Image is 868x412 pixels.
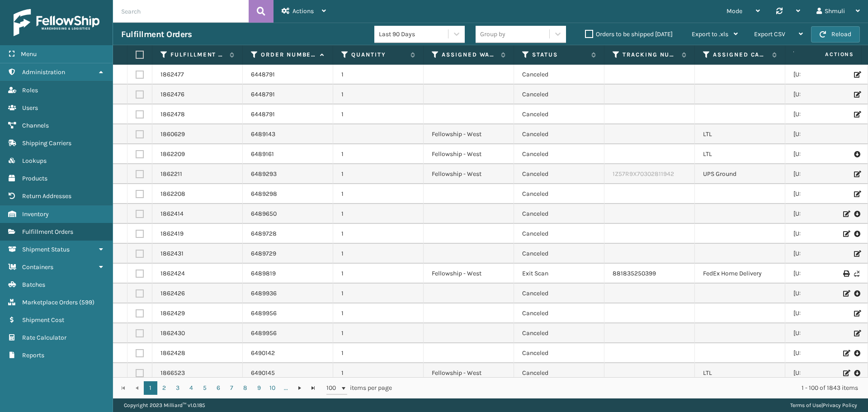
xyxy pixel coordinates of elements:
i: Edit [854,251,859,257]
a: ... [279,381,293,395]
i: Edit [854,71,859,78]
a: 1862477 [160,70,184,79]
label: Quantity [351,51,406,59]
label: Fulfillment Order Id [170,51,225,59]
a: 1862424 [160,269,185,278]
i: Pull BOL [854,150,859,159]
a: 6 [212,381,225,395]
a: 1866523 [160,369,185,378]
a: 1862209 [160,150,185,159]
td: 1 [333,343,424,363]
a: 5 [198,381,212,395]
i: Edit [854,111,859,118]
a: 1862419 [160,229,184,238]
i: Pull BOL [854,229,859,238]
td: Exit Scan [514,264,604,284]
td: 1 [333,184,424,204]
span: Fulfillment Orders [22,228,73,236]
td: 1 [333,164,424,184]
td: Canceled [514,224,604,244]
a: 6489936 [251,289,277,298]
a: 6489298 [251,189,277,199]
td: LTL [695,144,785,164]
td: Canceled [514,363,604,383]
td: Canceled [514,124,604,144]
span: Inventory [22,210,49,218]
a: 1862211 [160,170,182,179]
a: 10 [266,381,279,395]
i: Edit [843,370,849,376]
td: Canceled [514,104,604,124]
span: Shipment Cost [22,316,64,324]
td: Canceled [514,184,604,204]
img: logo [14,9,99,36]
a: 1862426 [160,289,185,298]
a: 881835250399 [613,270,656,277]
td: LTL [695,363,785,383]
td: Fellowship - West [424,264,514,284]
td: Canceled [514,244,604,264]
span: ( 599 ) [79,298,94,306]
td: Canceled [514,144,604,164]
span: Marketplace Orders [22,298,78,306]
a: 1862430 [160,329,185,338]
i: Edit [854,310,859,317]
span: Containers [22,263,53,271]
a: Terms of Use [790,402,821,408]
td: Canceled [514,303,604,323]
a: 1862476 [160,90,184,99]
a: 6490142 [251,349,275,358]
a: 3 [171,381,184,395]
i: Edit [843,290,849,297]
td: 1 [333,65,424,85]
div: | [790,398,857,412]
td: Fellowship - West [424,363,514,383]
td: Canceled [514,85,604,104]
div: Group by [480,29,505,39]
span: Roles [22,86,38,94]
span: Actions [797,47,859,62]
a: 1860629 [160,130,185,139]
h3: Fulfillment Orders [121,29,192,40]
label: Order Number [261,51,316,59]
a: 6489293 [251,170,277,179]
a: 6489143 [251,130,275,139]
span: Shipping Carriers [22,139,71,147]
i: Pull BOL [854,369,859,378]
label: Assigned Warehouse [442,51,496,59]
a: 6489819 [251,269,276,278]
a: 8 [239,381,252,395]
i: Edit [843,231,849,237]
label: Orders to be shipped [DATE] [585,30,673,38]
td: Canceled [514,164,604,184]
i: Edit [854,330,859,336]
span: Channels [22,122,49,129]
a: Go to the next page [293,381,307,395]
span: Rate Calculator [22,334,66,341]
span: Menu [21,50,37,58]
td: 1 [333,244,424,264]
td: Canceled [514,204,604,224]
a: Go to the last page [307,381,320,395]
a: 1862478 [160,110,185,119]
a: 6448791 [251,90,275,99]
span: Go to the last page [310,384,317,392]
i: Edit [854,91,859,98]
span: 100 [326,384,340,393]
td: Fellowship - West [424,164,514,184]
a: 7 [225,381,239,395]
label: Status [532,51,587,59]
a: 6448791 [251,110,275,119]
a: 6489650 [251,209,277,218]
p: Copyright 2023 Milliard™ v 1.0.185 [124,398,205,412]
td: 1 [333,284,424,303]
label: Assigned Carrier Service [713,51,768,59]
span: Administration [22,68,65,76]
a: 6489728 [251,229,277,238]
span: Export CSV [754,30,785,38]
div: Last 90 Days [379,29,449,39]
span: Products [22,175,47,182]
td: Fellowship - West [424,144,514,164]
span: items per page [326,381,392,395]
span: Lookups [22,157,47,165]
